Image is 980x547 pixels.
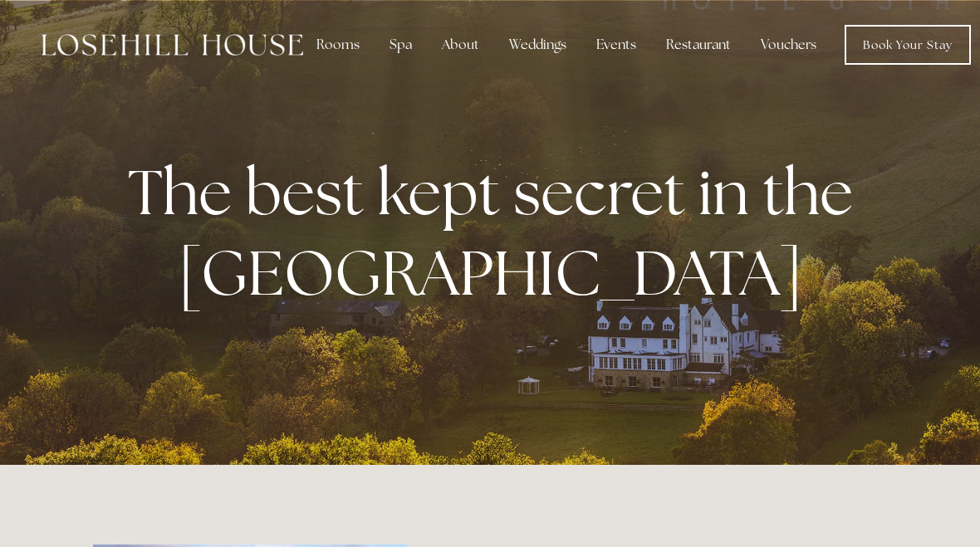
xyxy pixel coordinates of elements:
div: Weddings [496,28,580,61]
div: Rooms [303,28,373,61]
a: Vouchers [747,28,830,61]
img: Losehill House [42,34,303,56]
a: Book Your Stay [845,25,971,65]
div: Events [583,28,649,61]
strong: The best kept secret in the [GEOGRAPHIC_DATA] [128,151,866,314]
div: Spa [376,28,425,61]
div: About [429,28,492,61]
div: Restaurant [653,28,744,61]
